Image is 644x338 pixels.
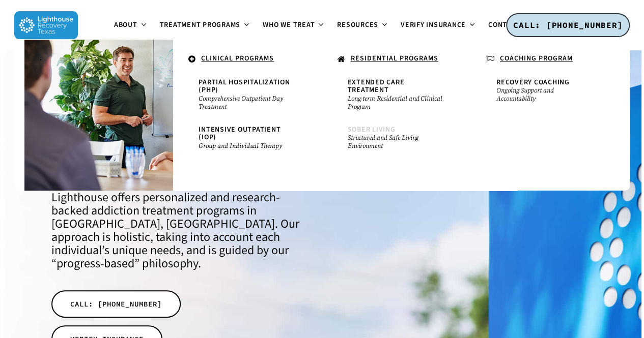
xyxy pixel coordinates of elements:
[108,21,154,29] a: About
[70,299,162,309] span: CALL: [PHONE_NUMBER]
[500,53,573,64] u: COACHING PROGRAM
[348,77,405,95] span: Extended Care Treatment
[193,74,301,116] a: Partial Hospitalization (PHP)Comprehensive Outpatient Day Treatment
[331,21,395,29] a: Resources
[337,20,378,30] span: Resources
[491,74,599,108] a: Recovery CoachingOngoing Support and Accountability
[35,50,163,68] a: .
[199,77,290,95] span: Partial Hospitalization (PHP)
[263,20,315,30] span: Who We Treat
[496,86,594,103] small: Ongoing Support and Accountability
[114,20,137,30] span: About
[193,121,301,155] a: Intensive Outpatient (IOP)Group and Individual Therapy
[199,125,281,142] span: Intensive Outpatient (IOP)
[160,20,241,30] span: Treatment Programs
[40,53,42,64] span: .
[488,20,520,30] span: Contact
[51,191,311,270] h4: Lighthouse offers personalized and research-backed addiction treatment programs in [GEOGRAPHIC_DA...
[201,53,274,64] u: CLINICAL PROGRAMS
[481,50,609,69] a: COACHING PROGRAM
[343,74,451,116] a: Extended Care TreatmentLong-term Residential and Clinical Program
[257,21,331,29] a: Who We Treat
[199,142,296,150] small: Group and Individual Therapy
[351,53,438,64] u: RESIDENTIAL PROGRAMS
[401,20,466,30] span: Verify Insurance
[395,21,482,29] a: Verify Insurance
[343,121,451,155] a: Sober LivingStructured and Safe Living Environment
[348,95,445,111] small: Long-term Residential and Clinical Program
[14,11,78,39] img: Lighthouse Recovery Texas
[513,20,623,30] span: CALL: [PHONE_NUMBER]
[154,21,257,29] a: Treatment Programs
[332,50,461,69] a: RESIDENTIAL PROGRAMS
[348,134,445,150] small: Structured and Safe Living Environment
[482,21,536,29] a: Contact
[57,255,134,272] a: progress-based
[199,95,296,111] small: Comprehensive Outpatient Day Treatment
[51,290,181,318] a: CALL: [PHONE_NUMBER]
[348,125,396,135] span: Sober Living
[496,77,570,87] span: Recovery Coaching
[183,50,312,69] a: CLINICAL PROGRAMS
[506,13,630,38] a: CALL: [PHONE_NUMBER]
